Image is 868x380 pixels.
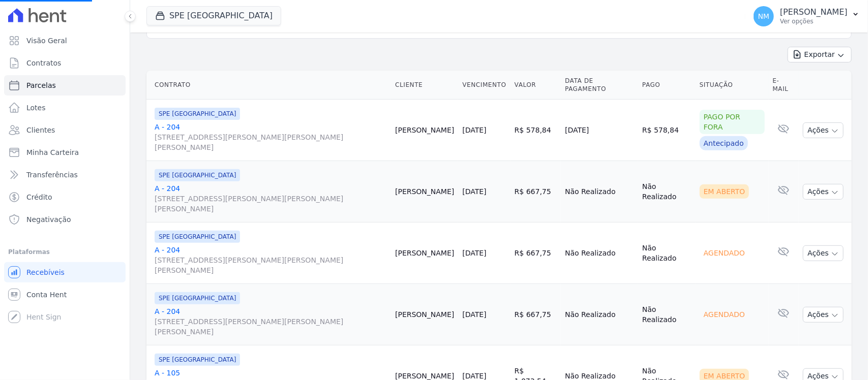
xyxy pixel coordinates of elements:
[4,98,126,118] a: Lotes
[391,100,458,161] td: [PERSON_NAME]
[26,58,61,68] span: Contratos
[458,71,510,100] th: Vencimento
[155,316,387,337] span: [STREET_ADDRESS][PERSON_NAME][PERSON_NAME][PERSON_NAME]
[638,284,696,345] td: Não Realizado
[561,100,638,161] td: [DATE]
[511,100,561,161] td: R$ 578,84
[700,136,748,150] div: Antecipado
[561,71,638,100] th: Data de Pagamento
[155,292,240,304] span: SPE [GEOGRAPHIC_DATA]
[155,231,240,243] span: SPE [GEOGRAPHIC_DATA]
[638,161,696,223] td: Não Realizado
[155,132,387,152] span: [STREET_ADDRESS][PERSON_NAME][PERSON_NAME][PERSON_NAME]
[700,184,750,199] div: Em Aberto
[26,192,52,202] span: Crédito
[561,284,638,345] td: Não Realizado
[8,246,122,258] div: Plataformas
[462,126,486,134] a: [DATE]
[696,71,769,100] th: Situação
[700,246,749,260] div: Agendado
[803,245,844,261] button: Ações
[146,6,281,25] button: SPE [GEOGRAPHIC_DATA]
[561,161,638,223] td: Não Realizado
[26,103,46,113] span: Lotes
[391,223,458,284] td: [PERSON_NAME]
[638,71,696,100] th: Pago
[26,80,56,90] span: Parcelas
[511,71,561,100] th: Valor
[4,142,126,163] a: Minha Carteira
[155,255,387,275] span: [STREET_ADDRESS][PERSON_NAME][PERSON_NAME][PERSON_NAME]
[462,372,486,380] a: [DATE]
[155,108,240,120] span: SPE [GEOGRAPHIC_DATA]
[4,120,126,140] a: Clientes
[4,30,126,51] a: Visão Geral
[462,249,486,257] a: [DATE]
[780,7,848,17] p: [PERSON_NAME]
[4,209,126,230] a: Negativação
[745,2,868,30] button: NM [PERSON_NAME] Ver opções
[26,170,78,180] span: Transferências
[391,71,458,100] th: Cliente
[769,71,799,100] th: E-mail
[26,125,55,135] span: Clientes
[638,100,696,161] td: R$ 578,84
[155,169,240,181] span: SPE [GEOGRAPHIC_DATA]
[155,122,387,152] a: A - 204[STREET_ADDRESS][PERSON_NAME][PERSON_NAME][PERSON_NAME]
[155,354,240,366] span: SPE [GEOGRAPHIC_DATA]
[155,183,387,214] a: A - 204[STREET_ADDRESS][PERSON_NAME][PERSON_NAME][PERSON_NAME]
[700,110,765,134] div: Pago por fora
[700,307,749,322] div: Agendado
[638,223,696,284] td: Não Realizado
[391,284,458,345] td: [PERSON_NAME]
[511,161,561,223] td: R$ 667,75
[803,307,844,323] button: Ações
[4,262,126,282] a: Recebíveis
[4,187,126,207] a: Crédito
[780,17,848,25] p: Ver opções
[26,267,65,277] span: Recebíveis
[511,223,561,284] td: R$ 667,75
[155,245,387,275] a: A - 204[STREET_ADDRESS][PERSON_NAME][PERSON_NAME][PERSON_NAME]
[803,184,844,200] button: Ações
[391,161,458,223] td: [PERSON_NAME]
[462,187,486,196] a: [DATE]
[561,223,638,284] td: Não Realizado
[758,13,770,20] span: NM
[26,36,67,46] span: Visão Geral
[788,47,852,62] button: Exportar
[146,71,391,100] th: Contrato
[26,147,79,157] span: Minha Carteira
[26,214,71,225] span: Negativação
[803,122,844,138] button: Ações
[4,75,126,96] a: Parcelas
[4,165,126,185] a: Transferências
[155,306,387,337] a: A - 204[STREET_ADDRESS][PERSON_NAME][PERSON_NAME][PERSON_NAME]
[462,310,486,319] a: [DATE]
[4,284,126,305] a: Conta Hent
[155,194,387,214] span: [STREET_ADDRESS][PERSON_NAME][PERSON_NAME][PERSON_NAME]
[511,284,561,345] td: R$ 667,75
[26,290,67,300] span: Conta Hent
[4,53,126,73] a: Contratos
